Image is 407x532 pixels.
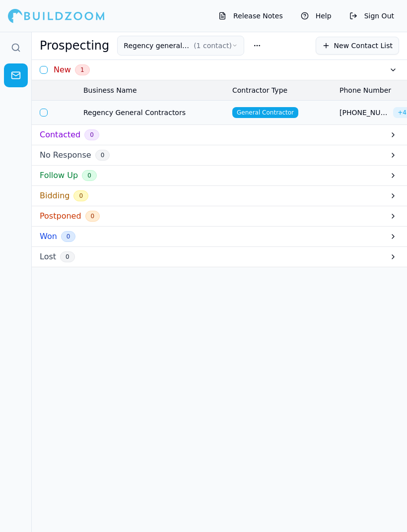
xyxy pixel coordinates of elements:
[84,129,99,140] span: 0
[339,108,389,118] span: [PHONE_NUMBER]
[344,8,399,24] button: Sign Out
[60,251,75,262] span: 0
[40,190,69,202] h3: Bidding
[40,170,78,181] h3: Follow Up
[73,190,88,201] span: 0
[296,8,337,24] button: Help
[75,64,90,75] span: 1
[228,80,336,100] th: Contractor Type
[95,150,110,161] span: 0
[40,129,80,141] h3: Contacted
[40,231,57,242] h3: Won
[79,80,228,100] th: Business Name
[85,211,100,222] span: 0
[40,38,109,54] h1: Prospecting
[40,251,56,263] h3: Lost
[54,64,71,76] h3: New
[82,170,97,181] span: 0
[83,108,224,118] span: Regency General Contractors
[213,8,288,24] button: Release Notes
[232,107,298,118] span: General Contractor
[40,149,91,161] h3: No Response
[316,37,399,55] button: New Contact List
[40,210,81,222] h3: Postponed
[61,231,76,242] span: 0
